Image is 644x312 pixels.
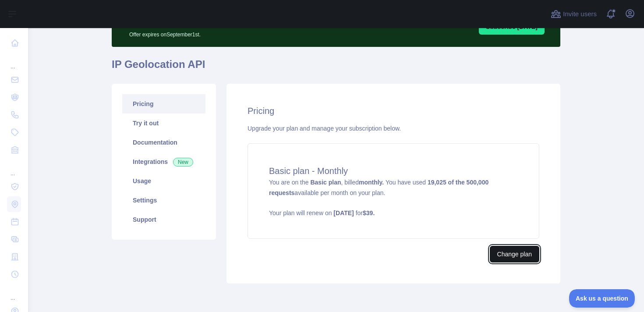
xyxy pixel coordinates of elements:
[7,53,21,70] div: ...
[129,28,370,38] p: Offer expires on September 1st.
[248,105,539,117] h2: Pricing
[569,289,635,308] iframe: Toggle Customer Support
[563,9,597,19] span: Invite users
[112,57,560,78] h1: IP Geolocation API
[269,165,518,177] h4: Basic plan - Monthly
[359,179,384,186] strong: monthly.
[122,152,205,171] a: Integrations New
[310,179,341,186] strong: Basic plan
[549,7,598,21] button: Invite users
[122,94,205,113] a: Pricing
[122,171,205,191] a: Usage
[269,179,518,217] span: You are on the , billed You have used available per month on your plan.
[122,191,205,210] a: Settings
[122,210,205,229] a: Support
[248,124,539,133] div: Upgrade your plan and manage your subscription below.
[7,284,21,301] div: ...
[122,113,205,133] a: Try it out
[122,133,205,152] a: Documentation
[173,158,193,167] span: New
[7,160,21,177] div: ...
[363,209,375,216] strong: $ 39 .
[269,209,518,217] p: Your plan will renew on for
[490,246,539,262] button: Change plan
[333,209,354,216] strong: [DATE]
